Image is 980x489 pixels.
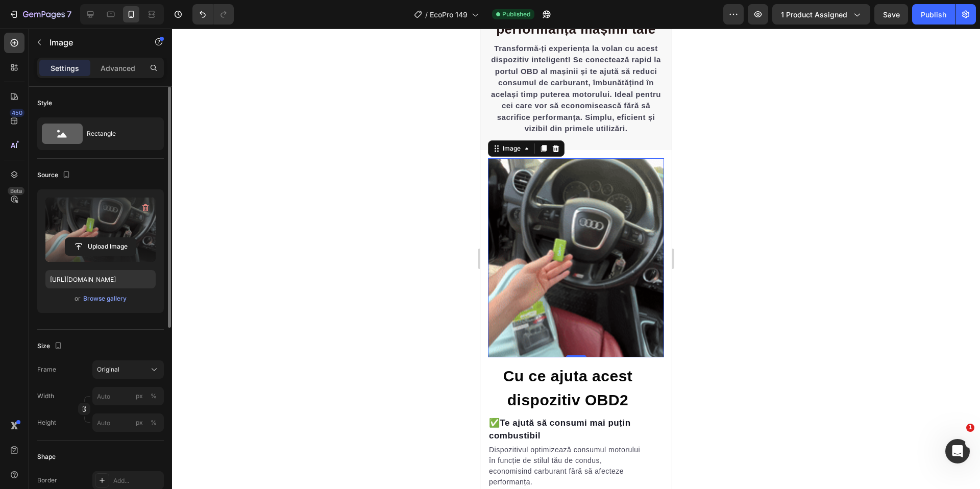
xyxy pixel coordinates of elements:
[945,439,970,463] iframe: Intercom live chat
[151,418,157,427] div: %
[781,9,847,20] span: 1 product assigned
[151,392,157,401] div: %
[883,10,900,19] span: Save
[4,4,76,25] button: 7
[65,237,136,256] button: Upload Image
[92,387,164,405] input: px%
[83,294,127,304] button: Browse gallery
[97,365,119,374] span: Original
[136,418,143,427] div: px
[45,270,156,288] input: https://example.com/image.jpg
[75,292,81,305] span: or
[92,360,164,379] button: Original
[10,109,24,117] div: 450
[430,9,468,20] span: EcoPro 149
[148,417,160,429] button: px
[37,452,56,461] div: Shape
[37,339,64,353] div: Size
[133,417,145,429] button: %
[480,29,672,489] iframe: Design area
[37,418,56,427] label: Height
[92,413,164,432] input: px%
[966,424,974,432] span: 1
[148,390,160,402] button: px
[113,476,161,485] div: Add...
[87,122,149,145] div: Rectangle
[101,63,135,74] p: Advanced
[874,4,908,25] button: Save
[772,4,870,25] button: 1 product assigned
[192,4,234,25] div: Undo/Redo
[37,99,52,108] div: Style
[502,10,530,19] span: Published
[425,9,428,20] span: /
[912,4,955,25] button: Publish
[51,63,79,74] p: Settings
[37,168,72,182] div: Source
[67,8,71,20] p: 7
[83,294,127,303] div: Browse gallery
[37,476,57,485] div: Border
[133,390,145,402] button: %
[8,187,24,195] div: Beta
[37,365,56,374] label: Frame
[37,392,54,401] label: Width
[136,392,143,401] div: px
[921,9,946,20] div: Publish
[50,36,136,48] p: Image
